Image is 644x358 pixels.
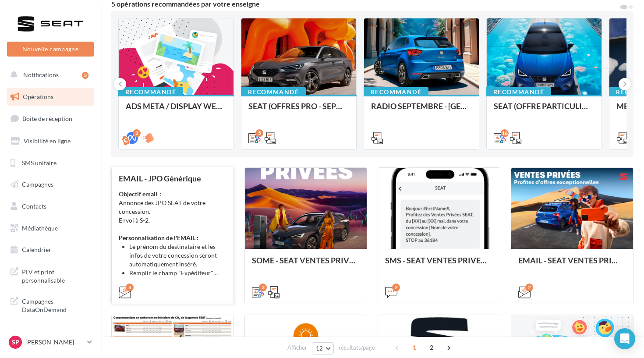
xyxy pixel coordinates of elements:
[5,197,96,216] a: Contacts
[614,328,635,349] div: Open Intercom Messenger
[7,334,94,351] a: Sp [PERSON_NAME]
[5,175,96,194] a: Campagnes
[129,242,226,269] li: Le prénom du destinataire et les infos de votre concession seront automatiquement inséré.
[126,102,226,119] div: ADS META / DISPLAY WEEK-END Extraordinaire (JPO) Septembre 2025
[5,132,96,150] a: Visibilité en ligne
[133,129,141,137] div: 2
[111,0,619,7] div: 5 opérations recommandées par votre enseigne
[12,338,19,347] span: Sp
[22,159,57,166] span: SMS unitaire
[22,115,72,122] span: Boîte de réception
[312,342,334,354] button: 12
[248,102,349,119] div: SEAT (OFFRES PRO - SEPT) - SOCIAL MEDIA
[129,269,226,277] li: Remplir le champ "Expéditeur" avec le nom de votre concession.
[287,344,307,352] span: Afficher
[5,292,96,318] a: Campagnes DataOnDemand
[385,256,493,273] div: SMS - SEAT VENTES PRIVEES
[392,284,400,291] div: 2
[241,87,306,97] div: Recommandé
[5,219,96,237] a: Médiathèque
[5,262,96,288] a: PLV et print personnalisable
[5,109,96,128] a: Boîte de réception
[316,345,323,352] span: 12
[518,256,626,273] div: EMAIL - SEAT VENTES PRIVEES
[82,72,88,79] div: 3
[364,87,428,97] div: Recommandé
[259,284,267,291] div: 3
[5,241,96,259] a: Calendrier
[119,174,226,183] div: EMAIL - JPO Générique
[5,66,92,84] button: Notifications 3
[486,87,551,97] div: Recommandé
[371,102,472,119] div: RADIO SEPTEMBRE - [GEOGRAPHIC_DATA] 6€/Jour + Week-end extraordinaire
[119,190,226,277] div: Annonce des JPO SEAT de votre concession. Envoi à S-2.
[24,137,71,145] span: Visibilité en ligne
[23,71,59,78] span: Notifications
[22,202,46,210] span: Contacts
[7,42,94,57] button: Nouvelle campagne
[407,340,421,354] span: 1
[5,88,96,106] a: Opérations
[126,284,134,291] div: 4
[494,102,594,119] div: SEAT (OFFRE PARTICULIER - SEPT) - SOCIAL MEDIA
[255,129,263,137] div: 5
[22,266,90,285] span: PLV et print personnalisable
[22,246,51,253] span: Calendrier
[252,256,360,273] div: SOME - SEAT VENTES PRIVEES
[525,284,533,291] div: 2
[501,129,509,137] div: 16
[339,344,375,352] span: résultats/page
[5,154,96,172] a: SMS unitaire
[23,93,53,100] span: Opérations
[22,224,58,232] span: Médiathèque
[119,234,198,241] strong: Personnalisation de l'EMAIL :
[22,181,53,188] span: Campagnes
[118,87,183,97] div: Recommandé
[425,340,439,354] span: 2
[119,190,162,198] strong: Objectif email :
[25,338,84,347] p: [PERSON_NAME]
[22,295,90,314] span: Campagnes DataOnDemand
